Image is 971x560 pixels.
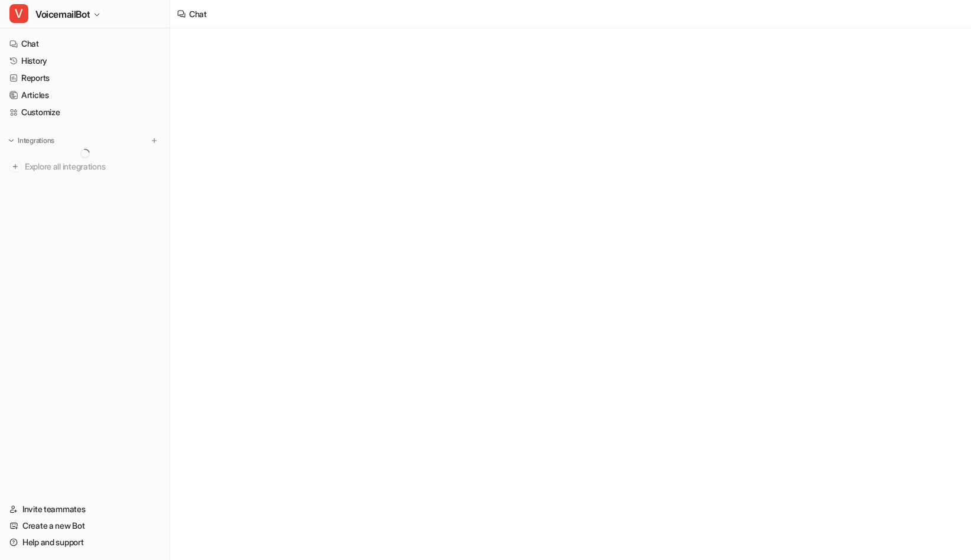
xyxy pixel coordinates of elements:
img: expand menu [7,136,15,145]
a: Explore all integrations [5,158,165,175]
button: Integrations [5,135,58,146]
span: V [9,4,28,23]
div: Chat [189,8,207,20]
a: Reports [5,70,165,86]
img: explore all integrations [9,161,21,172]
a: History [5,53,165,69]
img: menu_add.svg [150,136,158,145]
a: Invite teammates [5,501,165,517]
span: Explore all integrations [25,157,160,176]
a: Help and support [5,534,165,551]
a: Create a new Bot [5,517,165,534]
span: VoicemailBot [35,6,90,22]
a: Chat [5,35,165,52]
p: Integrations [18,136,54,145]
a: Articles [5,87,165,103]
a: Customize [5,104,165,121]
